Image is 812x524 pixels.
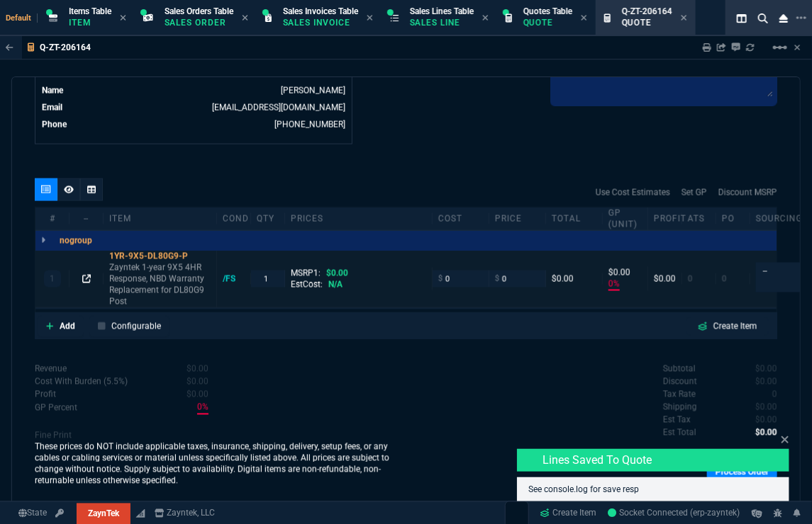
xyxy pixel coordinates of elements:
[274,120,345,130] a: (469) 476-5010
[743,414,778,426] p: spec.value
[6,42,13,52] nx-icon: Back to Table
[622,6,672,16] span: Q-ZT-206164
[173,375,208,388] p: spec.value
[760,388,778,401] p: spec.value
[648,213,682,224] div: Profit
[682,213,716,224] div: ATS
[173,363,208,375] p: spec.value
[543,452,786,469] p: Lines Saved to Quote
[752,10,774,27] nx-icon: Search
[14,507,51,520] a: Global State
[622,17,672,28] p: Quote
[187,364,208,374] span: Revenue
[410,6,474,16] span: Sales Lines Table
[35,375,128,388] p: Cost With Burden (5.5%)
[794,42,801,53] a: Hide Workbench
[328,280,343,290] span: N/A
[187,377,208,387] span: Cost With Burden (5.5%)
[111,320,161,333] p: Configurable
[291,279,426,290] div: EstCost:
[367,13,373,24] nx-icon: Close Tab
[608,508,740,518] span: Socket Connected (erp-zayntek)
[482,13,489,24] nx-icon: Close Tab
[410,17,474,28] p: Sales Line
[223,273,249,285] div: /FS
[69,213,104,224] div: --
[654,273,676,285] div: $0.00
[187,389,208,399] span: With Burden (5.5%)
[686,317,769,336] a: Create Item
[743,401,778,414] p: spec.value
[35,388,56,401] p: With Burden (5.5%)
[663,375,697,388] p: undefined
[581,13,587,24] nx-icon: Close Tab
[41,118,346,132] tr: undefined
[663,401,697,414] p: undefined
[150,507,220,520] a: msbcCompanyName
[285,213,433,224] div: prices
[608,507,740,520] a: Jez15QOpoC7PnvzIAAC2
[716,213,750,224] div: PO
[35,213,69,224] div: #
[283,17,354,28] p: Sales Invoice
[743,375,778,388] p: spec.value
[165,17,233,28] p: Sales Order
[755,402,777,412] span: 0
[50,273,55,285] p: 1
[173,388,208,401] p: spec.value
[718,186,777,199] a: Discount MSRP
[755,428,777,438] span: 0
[69,6,111,16] span: Items Table
[731,10,752,27] nx-icon: Split Panels
[722,274,727,284] span: 0
[743,363,778,375] p: spec.value
[6,13,38,23] span: Default
[663,388,696,401] p: undefined
[35,363,67,375] p: Revenue
[682,186,707,199] a: Set GP
[109,262,211,307] p: Zayntek 1-year 9X5 4HR Response, NBD Warranty Replacement for DL80G9 Post
[688,274,693,284] span: 0
[60,320,75,333] p: Add
[104,213,217,224] div: Item
[281,86,345,96] a: [PERSON_NAME]
[42,103,62,113] span: Email
[743,426,778,439] p: spec.value
[165,6,233,16] span: Sales Orders Table
[217,213,251,224] div: cond
[755,377,777,387] span: 0
[523,6,572,16] span: Quotes Table
[242,13,248,24] nx-icon: Close Tab
[535,503,603,524] a: Create Item
[82,274,91,284] nx-icon: Open In Opposite Panel
[433,213,489,224] div: cost
[663,414,691,426] p: undefined
[184,401,208,415] p: spec.value
[774,10,794,27] nx-icon: Close Workbench
[772,39,789,56] mat-icon: Example home icon
[283,6,358,16] span: Sales Invoices Table
[603,207,648,230] div: GP (unit)
[41,84,346,98] tr: undefined
[663,426,696,439] p: undefined
[251,213,285,224] div: qty
[291,268,426,279] div: MSRP1:
[69,17,111,28] p: Item
[552,273,596,285] div: $0.00
[755,364,777,374] span: 0
[109,251,211,262] div: 1YR-9X5-DL80G9-P
[42,120,67,130] span: Phone
[40,42,91,53] p: Q-ZT-206164
[212,103,345,113] a: [EMAIL_ADDRESS][DOMAIN_NAME]
[489,213,546,224] div: price
[796,11,806,25] nx-icon: Open New Tab
[495,273,499,285] span: $
[546,213,603,224] div: Total
[35,441,406,486] p: These prices do NOT include applicable taxes, insurance, shipping, delivery, setup fees, or any c...
[608,278,620,291] p: 0%
[120,13,126,24] nx-icon: Close Tab
[663,363,696,375] p: undefined
[681,13,687,24] nx-icon: Close Tab
[596,186,670,199] a: Use Cost Estimates
[528,483,778,496] p: See console.log for save resp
